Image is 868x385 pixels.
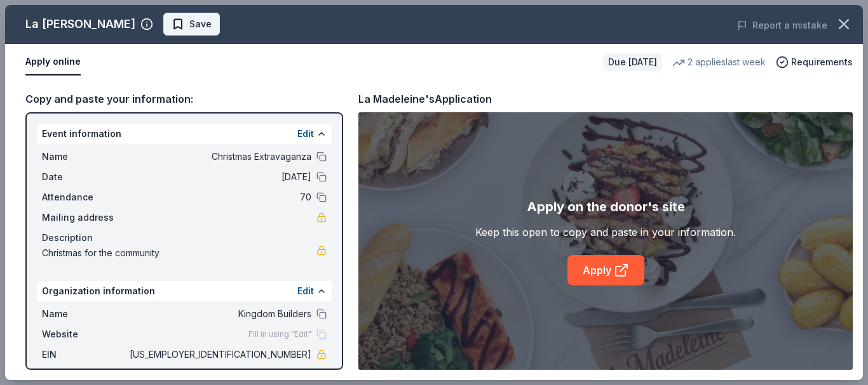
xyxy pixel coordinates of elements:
[527,197,685,217] div: Apply on the donor's site
[567,255,644,285] a: Apply
[42,190,127,205] span: Attendance
[25,14,135,34] div: La [PERSON_NAME]
[42,149,127,164] span: Name
[737,18,827,33] button: Report a mistake
[791,55,853,70] span: Requirements
[475,225,736,240] div: Keep this open to copy and paste in your information.
[127,169,311,185] span: [DATE]
[42,245,316,261] span: Christmas for the community
[163,13,220,36] button: Save
[189,16,212,32] span: Save
[42,327,127,342] span: Website
[25,91,343,107] div: Copy and paste your information:
[42,306,127,322] span: Name
[127,306,311,322] span: Kingdom Builders
[297,126,314,141] button: Edit
[37,124,332,144] div: Event information
[42,210,127,225] span: Mailing address
[776,55,853,70] button: Requirements
[25,49,81,75] button: Apply online
[42,169,127,185] span: Date
[358,91,492,107] div: La Madeleine's Application
[297,284,314,299] button: Edit
[127,149,311,164] span: Christmas Extravaganza
[603,53,662,71] div: Due [DATE]
[127,347,311,362] span: [US_EMPLOYER_IDENTIFICATION_NUMBER]
[42,347,127,362] span: EIN
[248,329,311,339] span: Fill in using "Edit"
[127,190,311,205] span: 70
[37,281,332,301] div: Organization information
[672,55,766,70] div: 2 applies last week
[42,230,327,245] div: Description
